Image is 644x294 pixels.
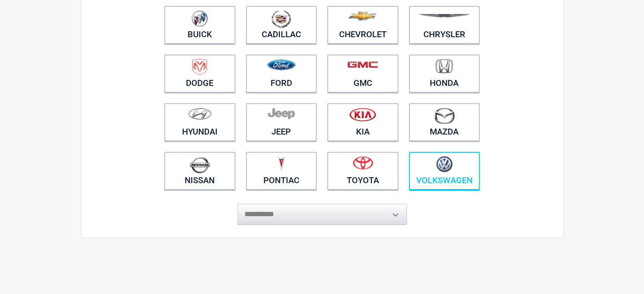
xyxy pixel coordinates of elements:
a: Hyundai [164,103,235,141]
img: ford [267,59,296,70]
a: GMC [327,55,398,93]
a: Dodge [164,55,235,93]
a: Volkswagen [409,152,480,190]
img: dodge [192,59,207,75]
img: honda [435,59,453,74]
a: Kia [327,103,398,141]
img: volkswagen [436,156,453,173]
a: Toyota [327,152,398,190]
img: mazda [434,107,455,124]
img: cadillac [271,10,291,28]
a: Chrysler [409,6,480,44]
a: Cadillac [246,6,317,44]
a: Pontiac [246,152,317,190]
a: Jeep [246,103,317,141]
img: pontiac [277,156,285,172]
a: Mazda [409,103,480,141]
img: buick [191,10,208,27]
img: kia [349,107,376,121]
img: toyota [353,156,373,170]
img: gmc [347,61,378,68]
img: hyundai [188,107,212,120]
img: chevrolet [348,11,377,21]
a: Chevrolet [327,6,398,44]
a: Ford [246,55,317,93]
a: Honda [409,55,480,93]
a: Buick [164,6,235,44]
a: Nissan [164,152,235,190]
img: jeep [268,107,295,119]
img: nissan [190,156,210,173]
img: chrysler [418,14,470,18]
